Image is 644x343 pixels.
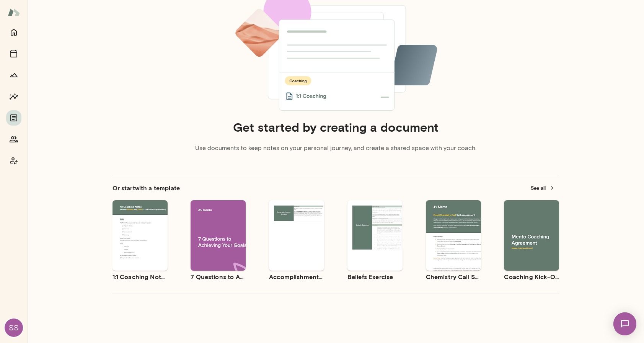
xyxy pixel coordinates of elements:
button: Home [6,24,21,40]
h6: Beliefs Exercise [347,272,403,281]
h6: Or start with a template [112,183,180,193]
h6: 1:1 Coaching Notes [112,272,168,281]
h4: Get started by creating a document [233,120,439,134]
button: Members [6,132,21,147]
h6: 7 Questions to Achieving Your Goals [191,272,246,281]
h6: Coaching Kick-Off | Coaching Agreement [504,272,559,281]
button: Growth Plan [6,67,21,83]
img: Mento [8,5,20,20]
div: SS [5,318,23,337]
p: Use documents to keep notes on your personal journey, and create a shared space with your coach. [195,144,476,153]
button: Sessions [6,46,21,61]
button: Insights [6,89,21,104]
button: Documents [6,110,21,126]
button: See all [526,182,559,194]
button: Coach app [6,153,21,168]
h6: Chemistry Call Self-Assessment [Coaches only] [426,272,481,281]
h6: Accomplishment Tracker [269,272,324,281]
